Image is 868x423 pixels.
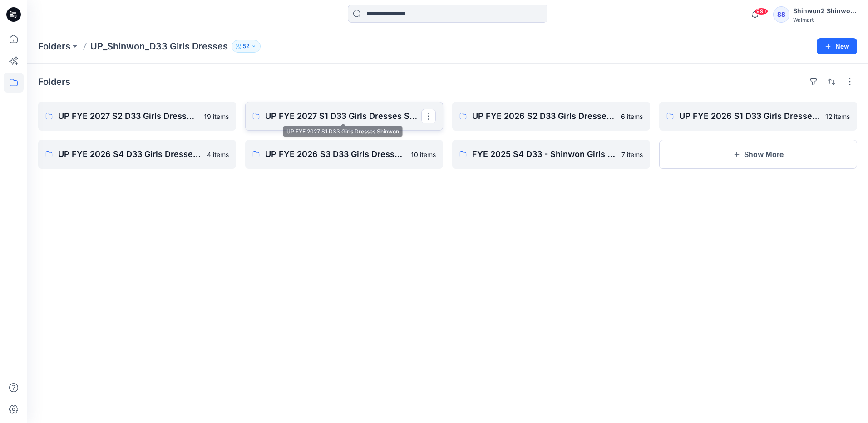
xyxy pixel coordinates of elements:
button: New [817,38,857,54]
p: 52 [243,41,249,51]
a: UP FYE 2026 S4 D33 Girls Dresses Shinwon4 items [38,140,236,169]
p: UP FYE 2026 S1 D33 Girls Dresses Shinwon [679,110,820,123]
div: Walmart [793,16,857,23]
button: Show More [659,140,857,169]
p: UP FYE 2027 S2 D33 Girls Dresses Shinwon [58,110,198,123]
p: 6 items [621,112,643,121]
p: UP_Shinwon_D33 Girls Dresses [90,40,228,53]
p: UP FYE 2026 S3 D33 Girls Dresses Shinwon [265,148,405,161]
p: 7 items [621,150,643,159]
a: Folders [38,40,70,53]
a: UP FYE 2026 S2 D33 Girls Dresses Shinwon6 items [452,102,650,131]
a: UP FYE 2027 S2 D33 Girls Dresses Shinwon19 items [38,102,236,131]
p: FYE 2025 S4 D33 - Shinwon Girls Dresses [472,148,616,161]
p: 19 items [204,112,229,121]
p: 12 items [825,112,850,121]
span: 99+ [755,8,768,15]
div: SS [773,6,789,23]
p: 4 items [207,150,229,159]
h4: Folders [38,76,70,87]
a: UP FYE 2026 S3 D33 Girls Dresses Shinwon10 items [245,140,443,169]
p: 10 items [411,150,436,159]
button: 52 [232,40,261,53]
p: UP FYE 2026 S4 D33 Girls Dresses Shinwon [58,148,202,161]
a: UP FYE 2026 S1 D33 Girls Dresses Shinwon12 items [659,102,857,131]
a: UP FYE 2027 S1 D33 Girls Dresses Shinwon [245,102,443,131]
p: UP FYE 2027 S1 D33 Girls Dresses Shinwon [265,110,421,123]
a: FYE 2025 S4 D33 - Shinwon Girls Dresses7 items [452,140,650,169]
div: Shinwon2 Shinwon2 [793,5,857,16]
p: UP FYE 2026 S2 D33 Girls Dresses Shinwon [472,110,616,123]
